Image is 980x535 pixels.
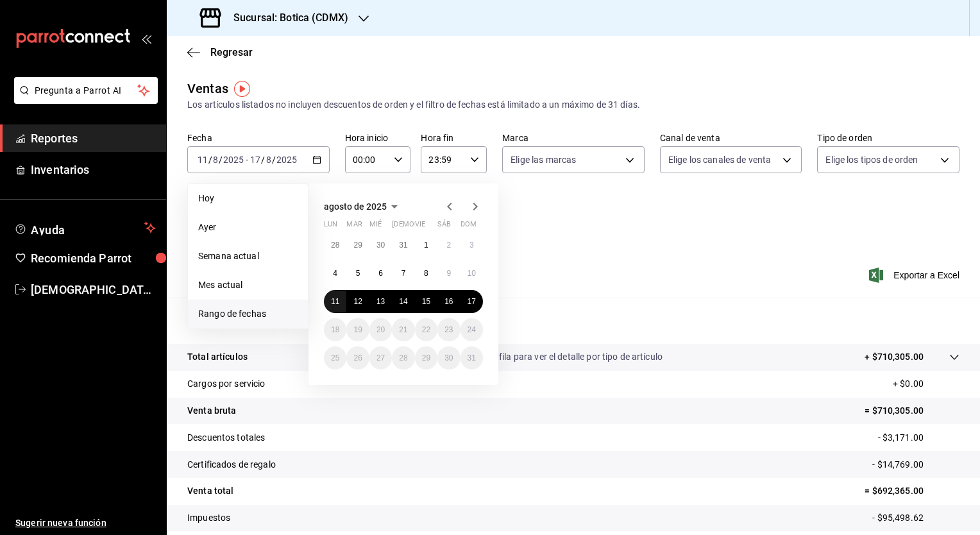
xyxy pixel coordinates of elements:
button: open_drawer_menu [141,33,151,44]
abbr: 12 de agosto de 2025 [353,297,362,306]
abbr: 29 de julio de 2025 [353,241,362,250]
button: 28 de agosto de 2025 [392,346,414,369]
button: 1 de agosto de 2025 [415,234,437,257]
span: Elige las marcas [511,153,576,166]
abbr: 27 de agosto de 2025 [376,353,385,362]
h3: Sucursal: Botica (CDMX) [223,10,348,26]
button: 22 de agosto de 2025 [415,318,437,341]
abbr: 25 de agosto de 2025 [331,353,339,362]
p: = $692,365.00 [865,484,959,498]
span: Ayuda [31,220,139,235]
span: / [272,155,276,165]
abbr: 17 de agosto de 2025 [468,297,476,306]
span: Pregunta a Parrot AI [35,84,138,98]
input: ---- [223,155,244,165]
abbr: 6 de agosto de 2025 [378,269,383,278]
button: 28 de julio de 2025 [324,234,346,257]
abbr: 21 de agosto de 2025 [399,325,407,334]
button: 14 de agosto de 2025 [392,290,414,313]
label: Hora fin [421,133,487,142]
p: Venta bruta [187,404,236,418]
abbr: 13 de agosto de 2025 [376,297,385,306]
span: Semana actual [198,250,298,263]
span: Hoy [198,192,298,205]
abbr: 1 de agosto de 2025 [424,241,428,250]
abbr: 3 de agosto de 2025 [469,241,474,250]
button: 19 de agosto de 2025 [346,318,369,341]
button: 26 de agosto de 2025 [346,346,369,369]
p: Da clic en la fila para ver el detalle por tipo de artículo [450,350,663,364]
abbr: 16 de agosto de 2025 [444,297,453,306]
button: 12 de agosto de 2025 [346,290,369,313]
button: 17 de agosto de 2025 [460,290,483,313]
span: agosto de 2025 [324,201,387,212]
abbr: martes [346,220,362,234]
abbr: domingo [460,220,477,234]
p: Cargos por servicio [187,377,266,391]
button: 13 de agosto de 2025 [369,290,392,313]
span: Ayer [198,221,298,234]
img: Tooltip marker [234,81,250,97]
button: 10 de agosto de 2025 [460,262,483,285]
span: Regresar [210,46,253,58]
span: Reportes [31,130,156,147]
button: 29 de julio de 2025 [346,234,369,257]
button: agosto de 2025 [324,199,402,214]
input: -- [212,155,219,165]
p: Total artículos [187,350,248,364]
abbr: 15 de agosto de 2025 [422,297,430,306]
button: 31 de agosto de 2025 [460,346,483,369]
button: 27 de agosto de 2025 [369,346,392,369]
div: Ventas [187,79,228,98]
p: - $3,171.00 [878,431,959,445]
abbr: 20 de agosto de 2025 [376,325,385,334]
button: 18 de agosto de 2025 [324,318,346,341]
button: 25 de agosto de 2025 [324,346,346,369]
p: Venta total [187,484,233,498]
span: Recomienda Parrot [31,250,156,267]
abbr: 14 de agosto de 2025 [399,297,407,306]
span: [DEMOGRAPHIC_DATA][PERSON_NAME][DATE] [31,281,156,298]
label: Hora inicio [345,133,411,142]
input: -- [266,155,272,165]
button: 4 de agosto de 2025 [324,262,346,285]
abbr: 10 de agosto de 2025 [468,269,476,278]
button: 30 de agosto de 2025 [437,346,460,369]
button: Regresar [187,46,253,58]
button: 21 de agosto de 2025 [392,318,414,341]
input: -- [197,155,208,165]
abbr: 2 de agosto de 2025 [446,241,451,250]
input: ---- [276,155,298,165]
button: 5 de agosto de 2025 [346,262,369,285]
span: Mes actual [198,278,298,292]
button: 16 de agosto de 2025 [437,290,460,313]
button: 31 de julio de 2025 [392,234,414,257]
p: - $95,498.62 [872,511,959,525]
button: 20 de agosto de 2025 [369,318,392,341]
abbr: 9 de agosto de 2025 [446,269,451,278]
abbr: 30 de julio de 2025 [376,241,385,250]
a: Pregunta a Parrot AI [9,93,158,106]
span: / [261,155,265,165]
p: + $0.00 [893,377,959,391]
span: / [219,155,223,165]
abbr: jueves [392,220,468,234]
abbr: 22 de agosto de 2025 [422,325,430,334]
label: Tipo de orden [817,133,959,142]
input: -- [249,155,261,165]
abbr: 11 de agosto de 2025 [331,297,339,306]
button: 23 de agosto de 2025 [437,318,460,341]
abbr: 26 de agosto de 2025 [353,353,362,362]
abbr: 19 de agosto de 2025 [353,325,362,334]
abbr: 24 de agosto de 2025 [468,325,476,334]
p: Certificados de regalo [187,458,276,471]
abbr: 7 de agosto de 2025 [401,269,406,278]
abbr: lunes [324,220,337,234]
span: Elige los tipos de orden [825,153,918,166]
button: 29 de agosto de 2025 [415,346,437,369]
abbr: 31 de julio de 2025 [399,241,407,250]
button: 8 de agosto de 2025 [415,262,437,285]
button: Pregunta a Parrot AI [14,77,158,104]
button: 6 de agosto de 2025 [369,262,392,285]
span: Elige los canales de venta [668,153,771,166]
